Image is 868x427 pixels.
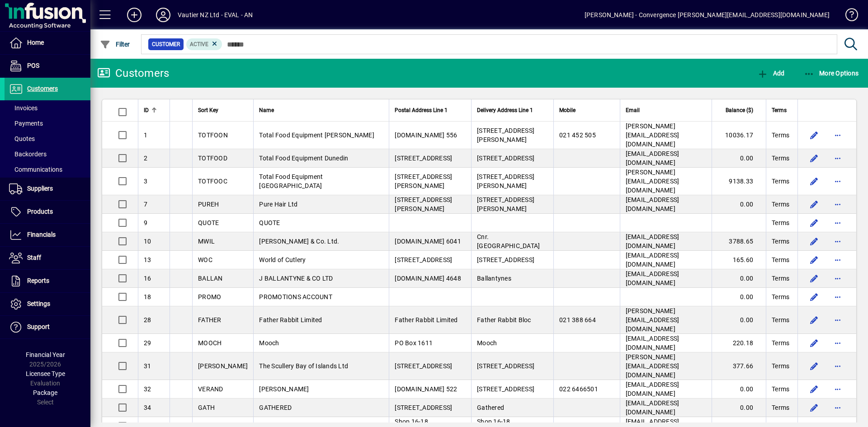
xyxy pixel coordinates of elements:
[27,277,49,284] span: Reports
[259,238,339,245] span: [PERSON_NAME] & Co. Ltd.
[395,404,452,411] span: [STREET_ADDRESS]
[626,353,679,379] span: [PERSON_NAME][EMAIL_ADDRESS][DOMAIN_NAME]
[198,362,248,370] span: [PERSON_NAME]
[98,36,132,52] button: Filter
[830,359,845,373] button: More options
[830,174,845,188] button: More options
[830,336,845,350] button: More options
[772,177,789,186] span: Terms
[807,197,821,211] button: Edit
[198,275,223,282] span: BALLAN
[259,105,274,115] span: Name
[830,313,845,327] button: More options
[259,256,306,263] span: World of Cutlery
[830,216,845,230] button: More options
[712,288,766,306] td: 0.00
[5,270,90,292] a: Reports
[198,201,219,208] span: PUREH
[807,382,821,396] button: Edit
[259,385,309,393] span: [PERSON_NAME]
[144,293,151,300] span: 18
[477,275,511,282] span: Ballantynes
[477,173,534,189] span: [STREET_ADDRESS][PERSON_NAME]
[259,201,297,208] span: Pure Hair Ltd
[477,127,534,143] span: [STREET_ADDRESS][PERSON_NAME]
[395,362,452,370] span: [STREET_ADDRESS]
[144,105,164,115] div: ID
[626,399,679,416] span: [EMAIL_ADDRESS][DOMAIN_NAME]
[712,232,766,251] td: 3788.65
[807,253,821,267] button: Edit
[198,105,218,115] span: Sort Key
[97,66,169,80] div: Customers
[395,275,461,282] span: [DOMAIN_NAME] 4648
[626,169,679,194] span: [PERSON_NAME][EMAIL_ADDRESS][DOMAIN_NAME]
[477,385,534,393] span: [STREET_ADDRESS]
[626,270,679,286] span: [EMAIL_ADDRESS][DOMAIN_NAME]
[757,70,784,77] span: Add
[559,105,614,115] div: Mobile
[830,253,845,267] button: More options
[27,254,41,261] span: Staff
[26,351,65,358] span: Financial Year
[712,251,766,269] td: 165.60
[772,200,789,209] span: Terms
[27,39,44,46] span: Home
[144,105,149,115] span: ID
[712,269,766,288] td: 0.00
[772,154,789,163] span: Terms
[559,131,596,139] span: 021 452 505
[395,238,461,245] span: [DOMAIN_NAME] 6041
[198,293,221,300] span: PROMO
[772,131,789,140] span: Terms
[395,256,452,263] span: [STREET_ADDRESS]
[198,219,219,226] span: QUOTE
[477,196,534,212] span: [STREET_ADDRESS][PERSON_NAME]
[626,150,679,166] span: [EMAIL_ADDRESS][DOMAIN_NAME]
[839,2,857,31] a: Knowledge Base
[259,293,332,300] span: PROMOTIONS ACCOUNT
[259,219,280,226] span: QUOTE
[259,131,374,139] span: Total Food Equipment [PERSON_NAME]
[807,216,821,230] button: Edit
[626,196,679,212] span: [EMAIL_ADDRESS][DOMAIN_NAME]
[830,271,845,286] button: More options
[395,196,452,212] span: [STREET_ADDRESS][PERSON_NAME]
[772,315,789,324] span: Terms
[830,400,845,415] button: More options
[830,151,845,165] button: More options
[830,128,845,142] button: More options
[830,382,845,396] button: More options
[626,105,640,115] span: Email
[5,316,90,338] a: Support
[144,238,151,245] span: 10
[772,218,789,227] span: Terms
[830,290,845,304] button: More options
[144,316,151,324] span: 28
[144,219,147,226] span: 9
[772,292,789,301] span: Terms
[477,105,533,115] span: Delivery Address Line 1
[477,316,531,324] span: Father Rabbit Bloc
[626,105,706,115] div: Email
[5,247,90,269] a: Staff
[712,195,766,214] td: 0.00
[198,131,228,139] span: TOTFOON
[198,256,212,263] span: WOC
[807,359,821,373] button: Edit
[5,178,90,200] a: Suppliers
[198,238,215,245] span: MWIL
[259,339,279,347] span: Mooch
[33,389,57,396] span: Package
[198,404,215,411] span: GATH
[807,271,821,286] button: Edit
[626,381,679,397] span: [EMAIL_ADDRESS][DOMAIN_NAME]
[5,224,90,246] a: Financials
[712,306,766,334] td: 0.00
[259,173,323,189] span: Total Food Equipment [GEOGRAPHIC_DATA]
[100,41,130,48] span: Filter
[772,338,789,347] span: Terms
[395,105,448,115] span: Postal Address Line 1
[27,231,56,238] span: Financials
[144,385,151,393] span: 32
